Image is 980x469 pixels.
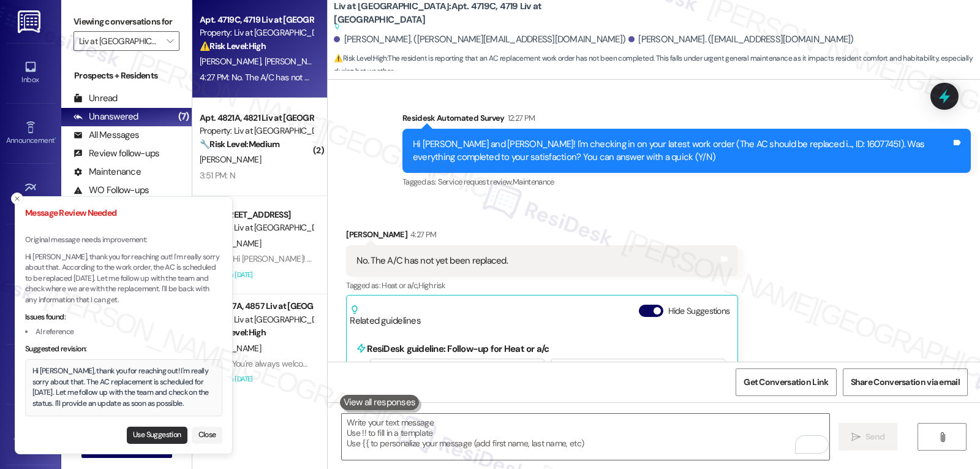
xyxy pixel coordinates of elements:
span: Get Conversation Link [744,376,828,389]
div: Review follow-ups [73,147,159,160]
div: 4:27 PM [407,228,436,241]
span: Maintenance [513,177,554,187]
b: ResiDesk guideline: Follow-up for Heat or a/c [367,343,549,355]
div: 4:27 PM: No. The A/C has not yet been replaced. [200,72,371,83]
div: [PERSON_NAME] [346,228,738,245]
div: Tagged as: [402,173,971,191]
div: Suggested revision: [25,344,222,355]
div: Related guidelines [350,305,421,327]
a: Templates • [6,418,55,451]
span: • [55,134,56,143]
div: 12:27 PM [505,112,535,124]
div: Apt. 4821A, 4821 Liv at [GEOGRAPHIC_DATA] [200,112,313,124]
label: Hide Suggestions [668,305,730,318]
div: No. The A/C has not yet been replaced. [356,254,508,267]
p: Original message needs improvement: [25,235,222,246]
button: Get Conversation Link [736,368,836,396]
span: Heat or a/c , [382,280,418,291]
div: All Messages [73,129,139,142]
div: 3:51 PM: N [200,170,235,181]
div: Issues found: [25,312,222,323]
div: Property: Liv at [GEOGRAPHIC_DATA] [200,124,313,137]
span: [PERSON_NAME] [265,56,326,67]
i:  [938,432,947,442]
div: Maintenance [73,166,141,178]
div: (7) [175,107,192,126]
div: Archived on [DATE] [198,372,314,387]
a: Leads [6,358,55,391]
a: Site Visit • [6,177,55,210]
button: Send [839,423,898,451]
span: [PERSON_NAME] [200,154,261,165]
span: [PERSON_NAME] [200,56,265,67]
p: Hi [PERSON_NAME], thank you for reaching out! I'm really sorry about that. According to the work ... [25,252,222,306]
span: Share Conversation via email [851,376,960,389]
strong: ⚠️ Risk Level: High [200,327,266,338]
button: Close toast [11,193,23,205]
div: Residesk Automated Survey [402,112,971,129]
div: Property: Liv at [GEOGRAPHIC_DATA] [200,26,313,39]
button: Close [192,427,222,444]
img: ResiDesk Logo [18,10,43,33]
i:  [851,432,861,442]
div: Hi [PERSON_NAME] and [PERSON_NAME]! I'm checking in on your latest work order (The AC should be r... [413,138,951,164]
a: Buildings [6,297,55,330]
h3: Message Review Needed [25,207,222,219]
button: Share Conversation via email [843,368,968,396]
div: Property: Liv at [GEOGRAPHIC_DATA] [200,313,313,326]
div: Prospects + Residents [61,69,192,82]
div: Property: Liv at [GEOGRAPHIC_DATA] [200,221,313,234]
div: Unread [73,92,118,105]
a: Inbox [6,56,55,90]
input: All communities [79,31,160,51]
div: Apt. [STREET_ADDRESS] [200,208,313,221]
span: High risk [418,280,446,291]
span: Service request review , [438,177,513,187]
div: Apt. 4857A, 4857 Liv at [GEOGRAPHIC_DATA] [200,300,313,313]
div: WO Follow-ups [73,184,149,197]
span: : The resident is reporting that an AC replacement work order has not been completed. This falls ... [334,52,980,78]
strong: ⚠️ Risk Level: High [200,40,266,51]
span: Send [865,430,884,443]
div: Hi [PERSON_NAME], thank you for reaching out! I'm really sorry about that. The AC replacement is ... [32,366,216,409]
i:  [167,36,173,46]
div: [PERSON_NAME]. ([PERSON_NAME][EMAIL_ADDRESS][DOMAIN_NAME]) [334,33,625,46]
div: Archived on [DATE] [198,267,314,283]
div: Apt. 4719C, 4719 Liv at [GEOGRAPHIC_DATA] [200,13,313,26]
label: Viewing conversations for [73,12,179,31]
li: AI reference [25,327,222,338]
button: Use Suggestion [127,427,187,444]
strong: ⚠️ Risk Level: High [334,53,386,63]
div: Tagged as: [346,276,738,294]
textarea: To enrich screen reader interactions, please activate Accessibility in Grammarly extension settings [342,414,829,460]
div: [PERSON_NAME]. ([EMAIL_ADDRESS][DOMAIN_NAME]) [628,33,854,46]
div: Unanswered [73,110,138,123]
a: Insights • [6,237,55,270]
strong: 🔧 Risk Level: Medium [200,139,279,150]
